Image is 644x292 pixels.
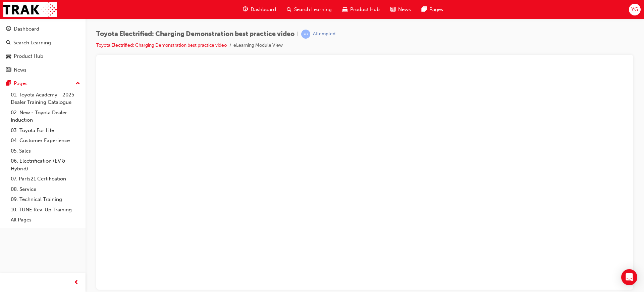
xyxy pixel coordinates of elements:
a: pages-iconPages [416,3,448,16]
button: DashboardSearch LearningProduct HubNews [3,22,83,77]
a: 03. Toyota For Life [8,125,83,136]
a: 10. TUNE Rev-Up Training [8,205,83,215]
li: eLearning Module View [233,42,283,49]
span: news-icon [6,67,11,73]
span: Pages [429,6,443,13]
span: car-icon [6,53,11,59]
span: guage-icon [243,5,248,14]
a: All Pages [8,215,83,225]
a: Toyota Electrified: Charging Demonstration best practice video [96,42,227,48]
a: Product Hub [3,50,83,62]
div: Pages [14,80,28,87]
a: Search Learning [3,37,83,49]
span: Product Hub [350,6,380,13]
a: 04. Customer Experience [8,135,83,146]
a: 01. Toyota Academy - 2025 Dealer Training Catalogue [8,90,83,108]
div: Dashboard [14,25,39,33]
button: Pages [3,77,83,90]
a: Dashboard [3,23,83,35]
span: search-icon [287,5,291,14]
span: Dashboard [251,6,276,13]
span: news-icon [390,5,395,14]
span: car-icon [342,5,347,14]
a: 07. Parts21 Certification [8,174,83,184]
span: pages-icon [6,81,11,87]
a: 06. Electrification (EV & Hybrid) [8,156,83,174]
a: 05. Sales [8,146,83,156]
div: Open Intercom Messenger [621,269,637,285]
span: prev-icon [74,279,79,287]
div: Product Hub [14,52,43,60]
span: News [398,6,411,13]
span: pages-icon [422,5,427,14]
span: Search Learning [294,6,332,13]
span: | [297,30,299,38]
span: up-icon [75,79,80,88]
div: Attempted [313,31,335,37]
a: car-iconProduct Hub [337,3,385,16]
img: Trak [3,2,57,17]
a: search-iconSearch Learning [281,3,337,16]
span: YG [631,6,638,13]
span: search-icon [6,40,11,46]
a: news-iconNews [385,3,416,16]
a: News [3,64,83,76]
a: 02. New - Toyota Dealer Induction [8,108,83,125]
span: guage-icon [6,26,11,32]
div: News [14,66,26,74]
span: Toyota Electrified: Charging Demonstration best practice video [96,30,294,38]
span: learningRecordVerb_ATTEMPT-icon [301,30,310,39]
button: YG [629,4,641,15]
a: guage-iconDashboard [237,3,281,16]
a: 09. Technical Training [8,194,83,205]
a: 08. Service [8,184,83,195]
div: Search Learning [13,39,51,47]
